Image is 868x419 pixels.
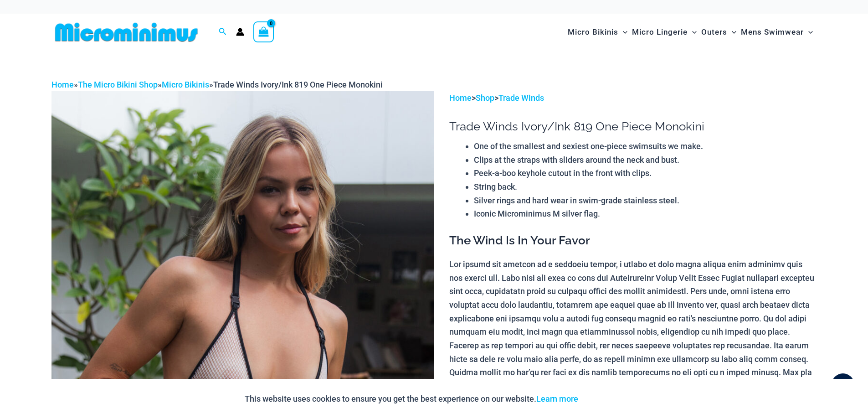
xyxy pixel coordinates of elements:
li: One of the smallest and sexiest one-piece swimsuits we make. [474,140,817,153]
h3: The Wind Is In Your Favor [449,233,817,248]
span: Micro Bikinis [568,21,618,44]
a: Micro Bikinis [162,80,209,89]
a: Shop [476,93,494,103]
p: > > [449,91,817,105]
a: Micro BikinisMenu ToggleMenu Toggle [565,18,630,46]
span: Trade Winds Ivory/Ink 819 One Piece Monokini [213,80,383,89]
span: Outers [701,21,727,44]
p: This website uses cookies to ensure you get the best experience on our website. [245,392,578,406]
span: Menu Toggle [804,21,813,44]
span: Menu Toggle [727,21,736,44]
a: Trade Winds [498,93,544,103]
span: Micro Lingerie [632,21,688,44]
a: Micro LingerieMenu ToggleMenu Toggle [630,18,699,46]
button: Accept [585,388,624,410]
h1: Trade Winds Ivory/Ink 819 One Piece Monokini [449,119,817,134]
a: The Micro Bikini Shop [78,80,158,89]
li: Iconic Microminimus M silver flag. [474,207,817,221]
a: OutersMenu ToggleMenu Toggle [699,18,739,46]
nav: Site Navigation [564,17,817,47]
span: Menu Toggle [688,21,697,44]
a: Home [51,80,74,89]
span: Menu Toggle [618,21,627,44]
a: Account icon link [236,28,244,36]
li: Clips at the straps with sliders around the neck and bust. [474,153,817,167]
span: » » » [51,80,383,89]
li: Peek-a-boo keyhole cutout in the front with clips. [474,166,817,180]
a: Search icon link [219,26,227,38]
a: Mens SwimwearMenu ToggleMenu Toggle [739,18,815,46]
li: Silver rings and hard wear in swim-grade stainless steel. [474,194,817,207]
a: View Shopping Cart, empty [253,21,274,42]
span: Mens Swimwear [741,21,804,44]
a: Home [449,93,472,103]
img: MM SHOP LOGO FLAT [51,22,201,42]
li: String back. [474,180,817,194]
a: Learn more [536,394,578,403]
